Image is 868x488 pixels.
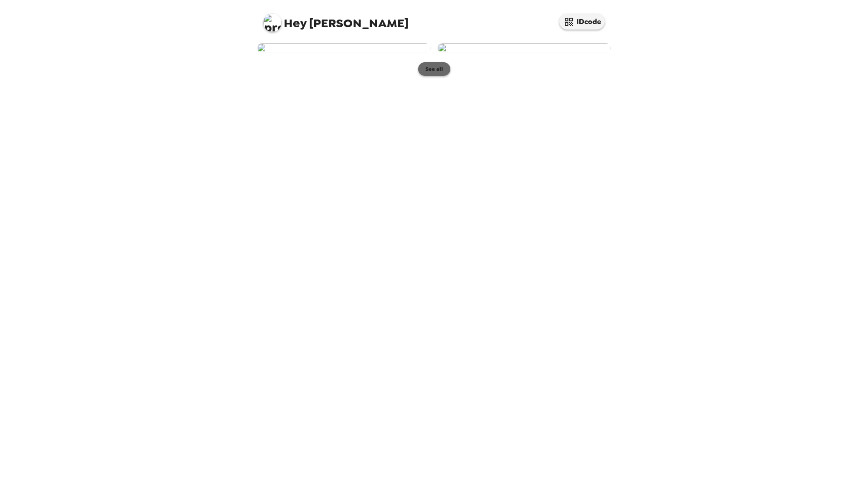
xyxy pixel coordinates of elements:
[263,9,409,30] span: [PERSON_NAME]
[438,43,611,53] img: user-273164
[559,14,605,30] button: IDcode
[418,62,450,76] button: See all
[263,14,281,32] img: profile pic
[257,43,430,53] img: user-273171
[284,15,306,31] span: Hey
